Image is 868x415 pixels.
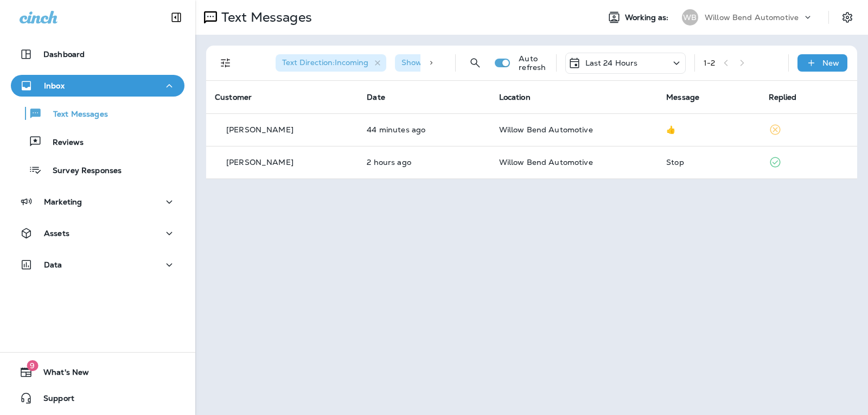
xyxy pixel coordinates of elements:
[44,260,62,269] p: Data
[585,59,638,67] p: Last 24 Hours
[11,75,184,97] button: Inbox
[33,394,74,407] span: Support
[11,43,184,65] button: Dashboard
[705,13,799,22] p: Willow Bend Automotive
[499,125,593,135] span: Willow Bend Automotive
[11,387,184,409] button: Support
[769,92,797,102] span: Replied
[215,52,237,74] button: Filters
[838,8,857,27] button: Settings
[27,360,38,371] span: 9
[464,52,486,74] button: Search Messages
[367,92,385,102] span: Date
[666,92,699,102] span: Message
[499,157,593,167] span: Willow Bend Automotive
[499,92,531,102] span: Location
[276,54,386,72] div: Text Direction:Incoming
[11,222,184,244] button: Assets
[282,58,368,67] span: Text Direction : Incoming
[367,158,481,167] p: Oct 3, 2025 11:25 AM
[44,197,82,206] p: Marketing
[11,102,184,125] button: Text Messages
[822,59,839,67] p: New
[11,191,184,213] button: Marketing
[367,125,481,134] p: Oct 3, 2025 01:05 PM
[33,368,89,381] span: What's New
[42,138,84,148] p: Reviews
[519,54,547,72] p: Auto refresh
[401,58,532,67] span: Show Start/Stop/Unsubscribe : true
[43,50,85,59] p: Dashboard
[11,130,184,153] button: Reviews
[44,229,69,238] p: Assets
[226,125,293,134] p: [PERSON_NAME]
[217,9,312,25] p: Text Messages
[161,7,192,28] button: Collapse Sidebar
[44,81,65,90] p: Inbox
[226,158,293,167] p: [PERSON_NAME]
[625,13,671,22] span: Working as:
[42,166,122,176] p: Survey Responses
[704,59,715,67] div: 1 - 2
[11,361,184,383] button: 9What's New
[11,254,184,276] button: Data
[215,92,252,102] span: Customer
[666,158,751,167] div: Stop
[395,54,550,72] div: Show Start/Stop/Unsubscribe:true
[666,125,751,134] div: 👍
[11,158,184,181] button: Survey Responses
[42,110,108,120] p: Text Messages
[682,9,698,25] div: WB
